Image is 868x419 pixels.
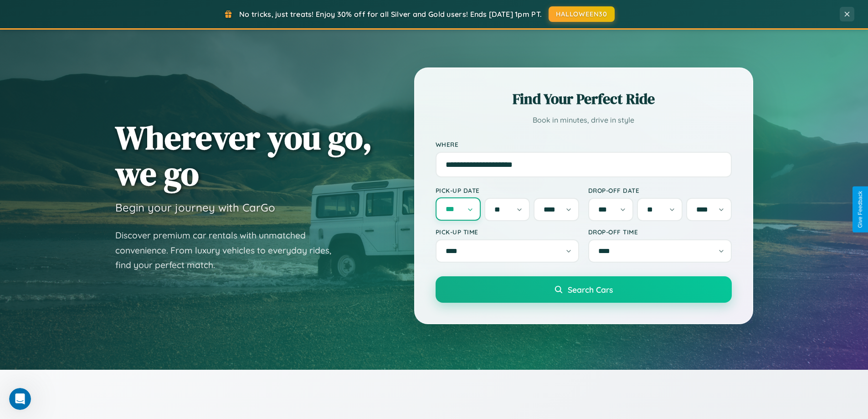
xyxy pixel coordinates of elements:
label: Drop-off Date [588,186,732,194]
p: Discover premium car rentals with unmatched convenience. From luxury vehicles to everyday rides, ... [115,228,343,273]
label: Pick-up Date [436,186,579,194]
h1: Wherever you go, we go [115,119,372,191]
h2: Find Your Perfect Ride [436,89,732,109]
h3: Begin your journey with CarGo [115,201,275,214]
iframe: Intercom live chat [9,388,31,410]
label: Where [436,140,732,148]
div: Give Feedback [857,191,863,228]
span: Search Cars [568,285,613,295]
p: Book in minutes, drive in style [436,114,732,127]
span: No tricks, just treats! Enjoy 30% off for all Silver and Gold users! Ends [DATE] 1pm PT. [239,10,542,19]
button: HALLOWEEN30 [549,6,615,22]
label: Pick-up Time [436,228,579,236]
button: Search Cars [436,276,732,303]
label: Drop-off Time [588,228,732,236]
